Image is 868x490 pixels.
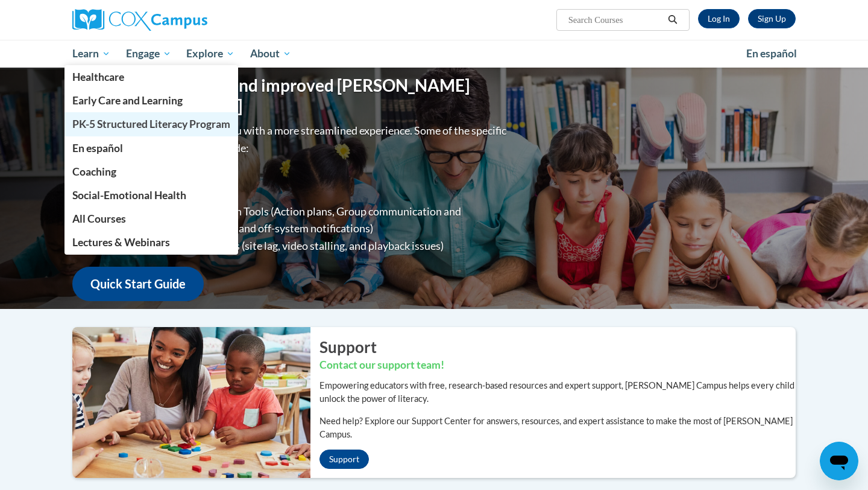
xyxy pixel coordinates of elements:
[54,40,814,68] div: Main menu
[72,118,230,130] span: PK-5 Structured Literacy Program
[319,336,796,358] h2: Support
[96,185,509,203] li: Greater Device Compatibility
[96,168,509,185] li: Improved Site Navigation
[242,40,299,68] a: About
[250,46,291,61] span: About
[567,13,664,27] input: Search Courses
[319,379,796,406] p: Empowering educators with free, research-based resources and expert support, [PERSON_NAME] Campus...
[64,231,238,254] a: Lectures & Webinars
[63,327,310,478] img: ...
[64,160,238,183] a: Coaching
[126,46,171,61] span: Engage
[72,9,301,31] a: Cox Campus
[319,450,369,469] a: Support
[748,9,796,28] a: Register
[64,40,118,68] a: Learn
[319,415,796,441] p: Need help? Explore our Support Center for answers, resources, and expert assistance to make the m...
[96,237,509,255] li: Diminished progression issues (site lag, video stalling, and playback issues)
[64,112,238,136] a: PK-5 Structured Literacy Program
[72,142,123,154] span: En español
[319,358,796,373] h3: Contact our support team!
[72,122,509,157] p: Overall, we are proud to provide you with a more streamlined experience. Some of the specific cha...
[118,40,179,68] a: Engage
[64,65,238,89] a: Healthcare
[96,203,509,238] li: Enhanced Group Collaboration Tools (Action plans, Group communication and collaboration tools, re...
[72,9,207,31] img: Cox Campus
[178,40,242,68] a: Explore
[698,9,740,28] a: Log In
[820,442,858,480] iframe: Button to launch messaging window
[72,94,183,107] span: Early Care and Learning
[738,41,805,66] a: En español
[72,212,126,225] span: All Courses
[72,71,124,83] span: Healthcare
[64,207,238,231] a: All Courses
[64,183,238,207] a: Social-Emotional Health
[72,165,116,178] span: Coaching
[664,13,682,27] button: Search
[72,46,110,61] span: Learn
[186,46,234,61] span: Explore
[72,236,170,249] span: Lectures & Webinars
[72,75,509,116] h1: Welcome to the new and improved [PERSON_NAME][GEOGRAPHIC_DATA]
[64,136,238,160] a: En español
[64,89,238,112] a: Early Care and Learning
[746,47,797,60] span: En español
[72,267,204,301] a: Quick Start Guide
[72,189,186,202] span: Social-Emotional Health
